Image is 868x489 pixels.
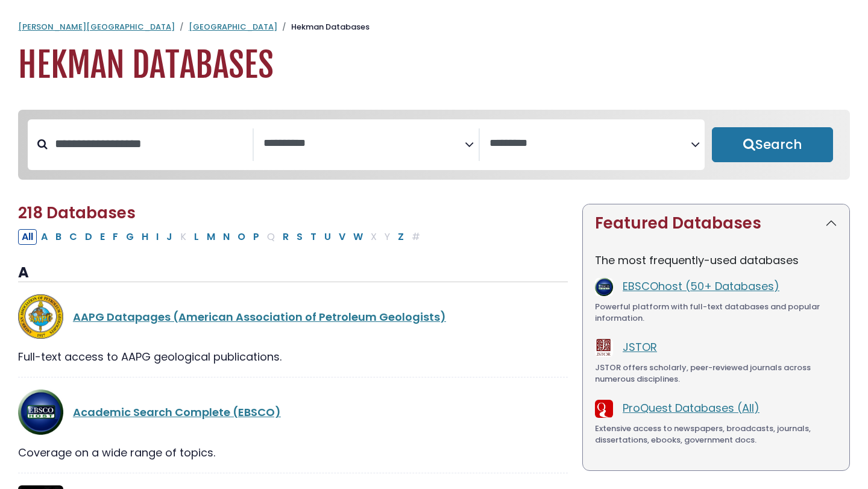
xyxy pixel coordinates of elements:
a: Academic Search Complete (EBSCO) [73,405,281,420]
button: Filter Results Z [394,229,407,245]
a: JSTOR [623,339,657,355]
nav: breadcrumb [18,21,850,33]
button: Filter Results O [234,229,249,245]
div: Alpha-list to filter by first letter of database name [18,229,425,244]
button: Filter Results V [335,229,349,245]
button: Filter Results R [279,229,292,245]
button: Filter Results G [122,229,137,245]
h3: A [18,264,568,282]
div: Coverage on a wide range of topics. [18,444,568,461]
button: Filter Results L [190,229,203,245]
li: Hekman Databases [277,21,370,33]
input: Search database by title or keyword [48,134,253,154]
button: All [18,229,37,245]
nav: Search filters [18,110,850,180]
textarea: Search [489,137,691,150]
span: 218 Databases [18,202,136,224]
div: Full-text access to AAPG geological publications. [18,349,568,365]
p: The most frequently-used databases [595,252,837,268]
button: Filter Results A [37,229,51,245]
button: Filter Results H [138,229,152,245]
button: Filter Results T [307,229,320,245]
button: Filter Results U [321,229,335,245]
div: JSTOR offers scholarly, peer-reviewed journals across numerous disciplines. [595,362,837,385]
a: [GEOGRAPHIC_DATA] [189,21,277,33]
button: Filter Results I [153,229,162,245]
button: Filter Results C [66,229,81,245]
button: Filter Results D [81,229,96,245]
button: Filter Results P [250,229,263,245]
h1: Hekman Databases [18,45,850,86]
button: Filter Results E [96,229,108,245]
button: Filter Results S [293,229,306,245]
button: Filter Results W [350,229,366,245]
a: AAPG Datapages (American Association of Petroleum Geologists) [73,309,446,324]
button: Filter Results M [203,229,219,245]
div: Extensive access to newspapers, broadcasts, journals, dissertations, ebooks, government docs. [595,423,837,446]
textarea: Search [263,137,465,150]
button: Submit for Search Results [712,127,833,162]
button: Filter Results F [109,229,122,245]
button: Featured Databases [583,204,849,242]
button: Filter Results N [219,229,233,245]
a: [PERSON_NAME][GEOGRAPHIC_DATA] [18,21,175,33]
a: ProQuest Databases (All) [623,400,759,415]
button: Filter Results B [52,229,65,245]
a: EBSCOhost (50+ Databases) [623,279,779,294]
div: Powerful platform with full-text databases and popular information. [595,301,837,324]
button: Filter Results J [163,229,176,245]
